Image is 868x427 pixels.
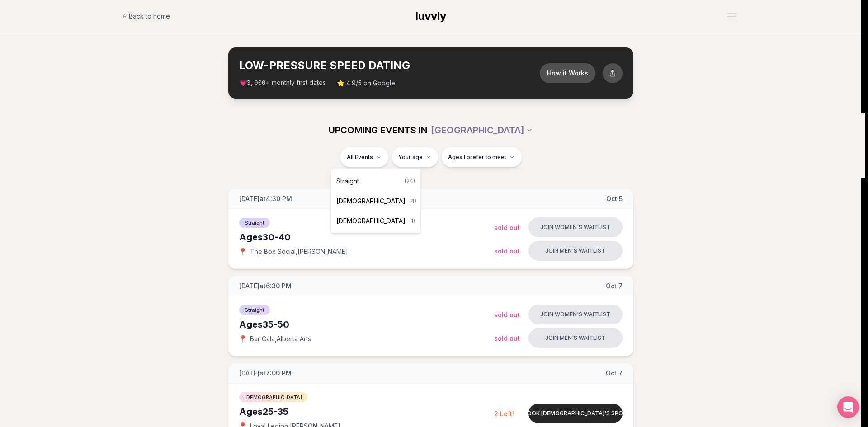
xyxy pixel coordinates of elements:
[336,216,406,225] span: [DEMOGRAPHIC_DATA]
[409,197,416,205] span: ( 4 )
[336,197,406,206] span: [DEMOGRAPHIC_DATA]
[405,178,415,185] span: ( 24 )
[409,217,415,225] span: ( 1 )
[336,177,359,186] span: Straight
